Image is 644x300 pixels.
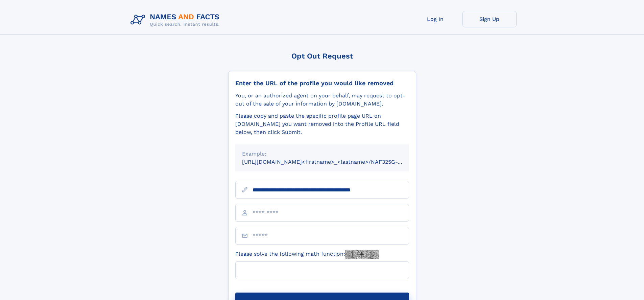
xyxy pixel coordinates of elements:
div: Opt Out Request [228,52,416,60]
div: You, or an authorized agent on your behalf, may request to opt-out of the sale of your informatio... [235,92,409,108]
div: Example: [242,150,402,158]
small: [URL][DOMAIN_NAME]<firstname>_<lastname>/NAF325G-xxxxxxxx [242,159,422,165]
div: Please copy and paste the specific profile page URL on [DOMAIN_NAME] you want removed into the Pr... [235,112,409,136]
label: Please solve the following math function: [235,250,379,259]
a: Sign Up [462,11,517,27]
img: Logo Names and Facts [128,11,225,29]
div: Enter the URL of the profile you would like removed [235,79,409,87]
a: Log In [408,11,462,27]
